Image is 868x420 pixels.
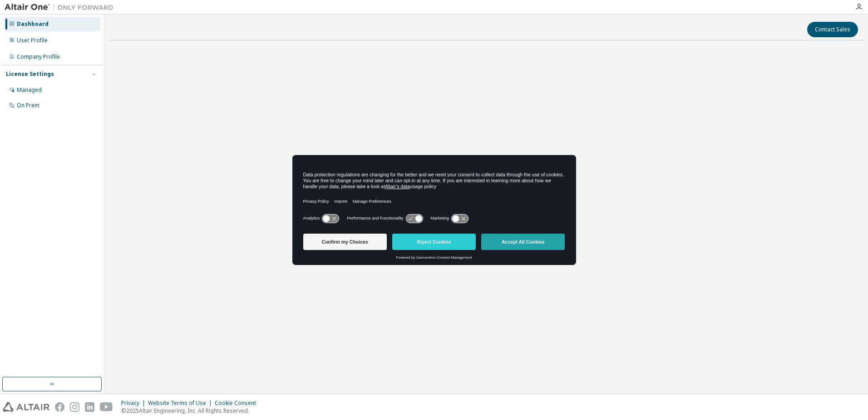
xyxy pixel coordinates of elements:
img: linkedin.svg [85,402,94,412]
div: On Prem [17,102,39,109]
p: © 2025 Altair Engineering, Inc. All Rights Reserved. [121,407,261,415]
div: Cookie Consent [215,400,261,407]
div: Dashboard [17,20,49,28]
div: License Settings [6,70,54,78]
div: Managed [17,86,42,94]
div: Privacy [121,400,148,407]
div: User Profile [17,37,48,44]
img: Altair One [5,3,118,12]
img: youtube.svg [100,402,113,412]
img: facebook.svg [55,402,64,412]
button: Contact Sales [807,22,858,37]
img: instagram.svg [70,402,79,412]
div: Website Terms of Use [148,400,215,407]
div: Company Profile [17,53,60,60]
img: altair_logo.svg [3,402,49,412]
